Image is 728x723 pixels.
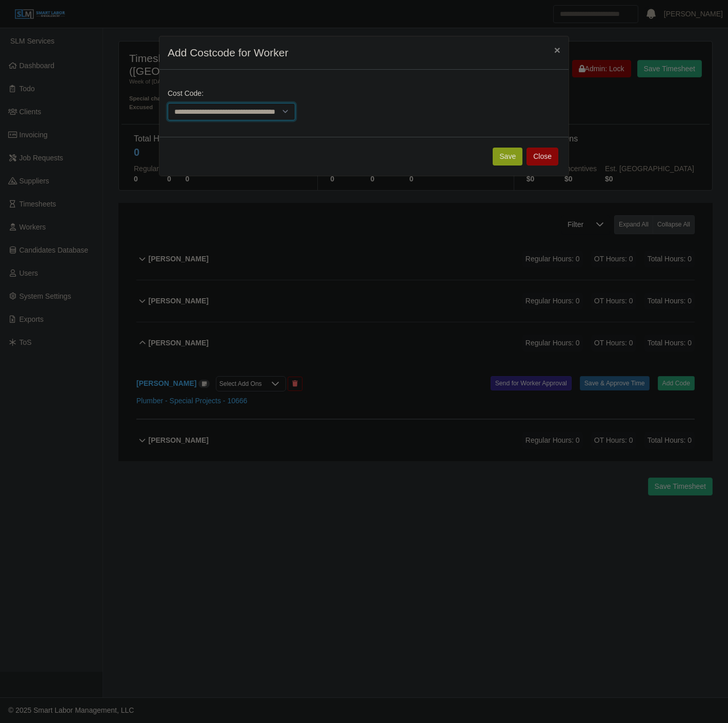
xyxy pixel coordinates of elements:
[168,88,204,99] label: Cost Code:
[554,44,560,56] span: ×
[546,36,569,64] button: Close
[168,45,288,61] h4: Add Costcode for Worker
[527,148,558,166] button: Close
[493,148,522,166] button: Save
